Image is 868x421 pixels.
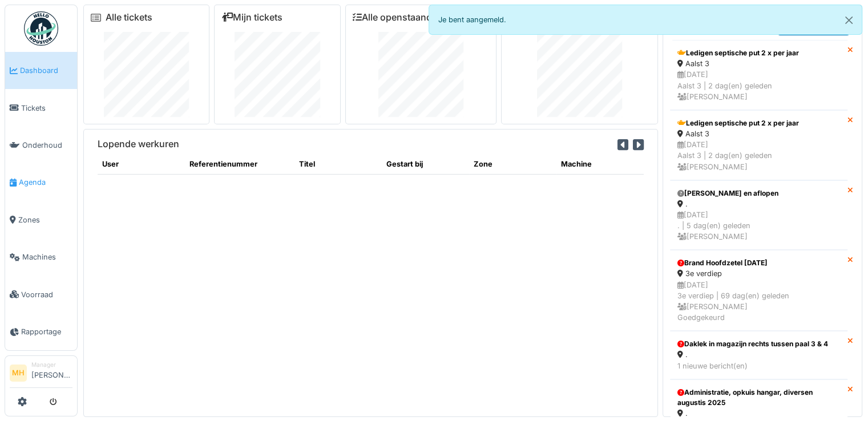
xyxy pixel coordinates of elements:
a: Dashboard [5,52,77,89]
div: Manager [31,361,72,369]
img: Badge_color-CXgf-gQk.svg [24,11,58,46]
button: Close [836,5,862,35]
span: Machines [22,252,72,262]
div: . [677,199,840,209]
span: Voorraad [21,289,72,300]
div: [DATE] Aalst 3 | 2 dag(en) geleden [PERSON_NAME] [677,139,840,172]
a: Rapportage [5,313,77,350]
div: 1 nieuwe bericht(en) [677,361,840,371]
th: Machine [556,154,644,175]
div: Je bent aangemeld. [429,5,863,35]
a: Ledigen septische put 2 x per jaar Aalst 3 [DATE]Aalst 3 | 2 dag(en) geleden [PERSON_NAME] [670,40,847,110]
span: Rapportage [21,326,72,337]
a: [PERSON_NAME] en aflopen . [DATE]. | 5 dag(en) geleden [PERSON_NAME] [670,180,847,250]
span: Zones [18,214,72,225]
div: Aalst 3 [677,128,840,139]
div: [DATE] 3e verdiep | 69 dag(en) geleden [PERSON_NAME] Goedgekeurd [677,280,840,323]
div: Brand Hoofdzetel [DATE] [677,258,840,268]
div: Daklek in magazijn rechts tussen paal 3 & 4 [677,339,840,349]
a: Zones [5,201,77,238]
span: Onderhoud [22,140,72,151]
li: [PERSON_NAME] [31,361,72,385]
div: Administratie, opkuis hangar, diversen augustis 2025 [677,387,840,408]
h6: Lopende werkuren [98,139,179,149]
a: Alle tickets [106,12,152,23]
a: Agenda [5,164,77,201]
th: Gestart bij [382,154,469,175]
div: [DATE] Aalst 3 | 2 dag(en) geleden [PERSON_NAME] [677,69,840,102]
div: Ledigen septische put 2 x per jaar [677,48,840,58]
div: [DATE] . | 5 dag(en) geleden [PERSON_NAME] [677,209,840,242]
span: translation missing: nl.shared.user [102,160,119,168]
a: Brand Hoofdzetel [DATE] 3e verdiep [DATE]3e verdiep | 69 dag(en) geleden [PERSON_NAME]Goedgekeurd [670,250,847,331]
div: . [677,349,840,360]
a: Tickets [5,89,77,126]
li: MH [10,365,27,382]
a: Voorraad [5,276,77,313]
a: Alle openstaande taken [353,12,463,23]
div: Ledigen septische put 2 x per jaar [677,118,840,128]
a: Machines [5,238,77,276]
div: Aalst 3 [677,58,840,69]
a: Onderhoud [5,127,77,164]
div: . [677,408,840,419]
a: Ledigen septische put 2 x per jaar Aalst 3 [DATE]Aalst 3 | 2 dag(en) geleden [PERSON_NAME] [670,110,847,180]
a: Daklek in magazijn rechts tussen paal 3 & 4 . 1 nieuwe bericht(en) [670,331,847,379]
span: Dashboard [20,65,72,76]
div: 3e verdiep [677,268,840,279]
a: MH Manager[PERSON_NAME] [10,361,72,388]
th: Titel [294,154,382,175]
div: [PERSON_NAME] en aflopen [677,188,840,199]
a: Mijn tickets [221,12,282,23]
span: Tickets [21,103,72,114]
th: Zone [469,154,556,175]
span: Agenda [19,177,72,188]
th: Referentienummer [185,154,294,175]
